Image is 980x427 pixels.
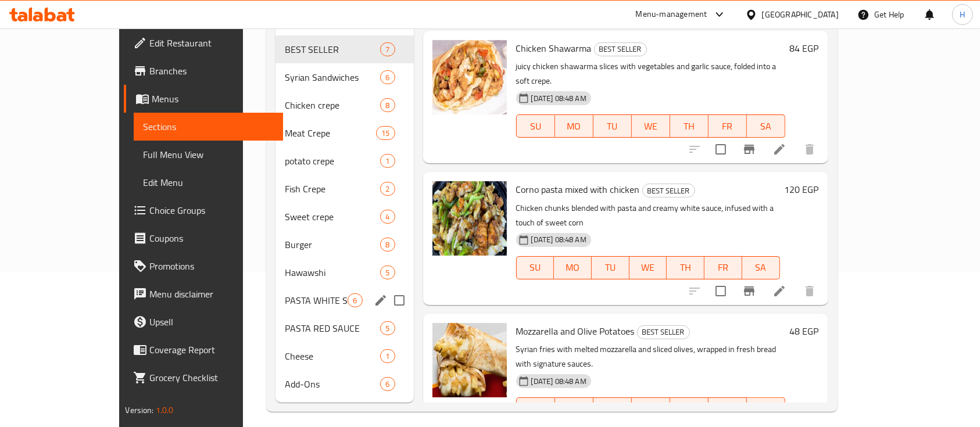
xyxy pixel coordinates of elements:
button: SU [516,114,555,138]
div: PASTA WHITE SAUCE6edit [276,286,414,314]
span: SU [521,118,550,135]
button: SU [516,256,555,279]
button: TU [593,114,632,138]
nav: Menu sections [276,31,414,403]
span: Coverage Report [149,343,274,357]
div: items [380,321,395,335]
span: 15 [377,128,394,139]
span: WE [634,259,663,276]
button: SU [516,397,555,421]
span: Version: [125,403,153,418]
h6: 48 EGP [790,323,819,339]
span: Fish Crepe [285,182,381,196]
span: Mozzarella and Olive Potatoes [516,322,635,340]
div: Menu-management [636,8,707,21]
div: items [380,349,395,363]
span: MO [560,401,589,418]
span: FR [713,401,742,418]
img: Mozzarella and Olive Potatoes [432,323,507,397]
div: Meat Crepe15 [276,119,414,147]
button: delete [796,277,824,305]
span: Sweet crepe [285,210,381,224]
div: Burger8 [276,231,414,259]
button: FR [704,256,742,279]
span: 5 [381,323,394,334]
span: 6 [381,72,394,83]
span: Burger [285,238,381,252]
span: Upsell [149,315,274,329]
span: 2 [381,184,394,195]
span: 7 [381,44,394,55]
span: MO [560,118,589,135]
span: BEST SELLER [643,184,695,198]
div: Cheese1 [276,342,414,370]
div: BEST SELLER [594,42,647,56]
span: FR [709,259,738,276]
span: 8 [381,239,394,250]
img: Chicken Shawarma [432,40,507,114]
span: SU [521,401,550,418]
div: items [380,98,395,112]
span: Select to update [709,137,733,162]
p: Syrian fries with melted mozzarella and sliced olives, wrapped in fresh bread with signature sauces. [516,342,785,371]
span: 1.0.0 [156,403,174,418]
a: Menu disclaimer [124,280,283,308]
button: MO [555,397,593,421]
a: Menus [124,85,283,113]
span: FR [713,118,742,135]
div: BEST SELLER [642,184,695,198]
span: PASTA RED SAUCE [285,321,381,335]
a: Full Menu View [134,141,283,168]
button: SA [742,256,780,279]
div: items [380,377,395,391]
div: Chicken crepe8 [276,91,414,119]
a: Grocery Checklist [124,364,283,392]
button: WE [632,114,670,138]
button: TH [670,114,709,138]
button: TH [667,256,704,279]
a: Coverage Report [124,336,283,364]
span: TU [598,118,627,135]
div: Sweet crepe4 [276,203,414,231]
span: BEST SELLER [595,42,646,56]
div: Fish Crepe2 [276,175,414,203]
span: WE [636,401,666,418]
button: Branch-specific-item [735,135,763,163]
span: 8 [381,100,394,111]
span: Promotions [149,259,274,273]
button: TU [592,256,630,279]
div: Meat Crepe [285,126,376,140]
div: items [348,293,362,307]
div: Syrian Sandwiches6 [276,63,414,91]
span: BEST SELLER [285,42,381,56]
a: Edit Menu [134,168,283,196]
a: Edit menu item [772,284,786,298]
span: 1 [381,156,394,167]
button: MO [555,114,593,138]
div: PASTA RED SAUCE5 [276,314,414,342]
span: Edit Restaurant [149,36,274,50]
div: Add-Ons6 [276,370,414,398]
span: Add-Ons [285,377,381,391]
a: Edit menu item [772,142,786,156]
button: SA [747,114,785,138]
span: Sections [143,120,274,134]
h6: 120 EGP [785,181,819,198]
div: Cheese [285,349,381,363]
span: potato crepe [285,154,381,168]
span: [DATE] 08:48 AM [527,234,591,245]
h6: 84 EGP [790,40,819,56]
span: Coupons [149,231,274,245]
div: items [380,42,395,56]
span: BEST SELLER [638,325,689,339]
div: Hawawshi [285,265,381,279]
p: juicy chicken shawarma slices with vegetables and garlic sauce, folded into a soft crepe. [516,59,785,88]
span: SA [752,118,781,135]
span: Edit Menu [143,175,274,189]
a: Upsell [124,308,283,336]
div: BEST SELLER [637,325,690,339]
